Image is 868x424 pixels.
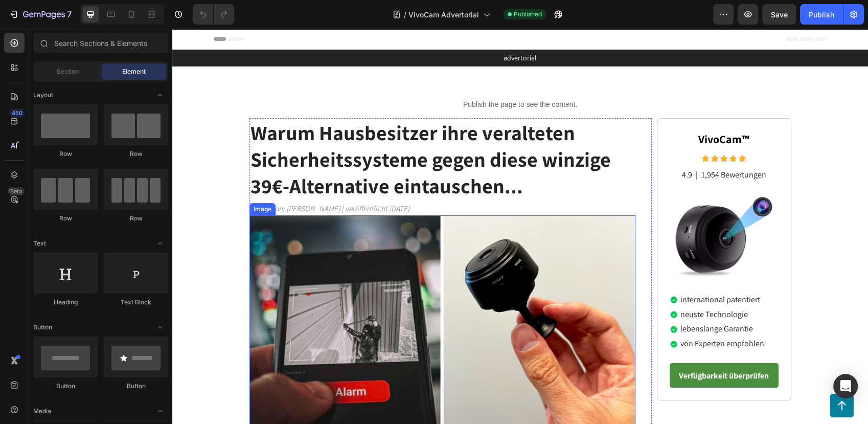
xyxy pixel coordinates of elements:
div: Open Intercom Messenger [833,374,858,398]
div: Image [79,176,101,185]
p: lebenslange Garantie [508,295,592,306]
button: Save [762,4,796,25]
img: gempages_509582567423345837-595a9104-eac5-4676-8143-60de4761cc4b.webp [500,161,603,252]
p: international patentiert [508,266,592,277]
div: Publish [809,9,834,20]
div: Undo/Redo [193,4,234,25]
strong: VivoCam™ [526,103,577,118]
p: 1,954 Bewertungen [529,141,594,152]
div: Beta [8,187,25,195]
span: Layout [33,91,53,100]
span: / [404,9,406,20]
span: Element [122,67,146,76]
p: 4.9 [510,141,520,152]
span: Media [33,407,51,416]
p: 7 [67,8,72,20]
div: Row [33,149,98,159]
div: Heading [33,298,98,307]
span: Text [33,239,46,248]
span: Published [514,10,542,19]
strong: Verfügbarkeit überprüfen [507,342,597,352]
div: Button [104,382,168,391]
img: gempages_509582567423345837-4d1ca17a-6ee2-4e09-8447-23fbc934c10b.png [77,187,464,420]
span: Section [57,67,79,76]
span: Toggle open [152,319,168,336]
iframe: Design area [172,29,868,424]
p: | [523,141,526,152]
a: Verfügbarkeit überprüfen [497,334,606,359]
div: Button [33,382,98,391]
span: Toggle open [152,403,168,419]
span: Toggle open [152,235,168,252]
p: neuste Technologie [508,281,592,292]
div: Row [104,149,168,159]
span: Toggle open [152,87,168,103]
button: 7 [4,4,76,25]
button: Publish [800,4,843,25]
div: Row [104,214,168,223]
div: Row [33,214,98,223]
span: Button [33,323,52,332]
span: Save [771,10,788,19]
div: Text Block [104,298,168,307]
input: Search Sections & Elements [33,33,168,53]
div: 450 [10,109,25,117]
span: VivoCam Advertorial [408,9,479,20]
p: von Experten empfohlen [508,310,592,321]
